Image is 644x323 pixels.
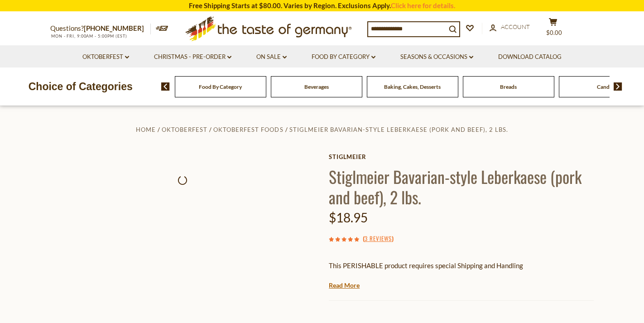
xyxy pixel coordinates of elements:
[82,52,129,62] a: Oktoberfest
[614,82,622,91] img: next arrow
[136,126,156,133] a: Home
[400,52,473,62] a: Seasons & Occasions
[337,278,594,289] li: We will ship this product in heat-protective packaging and ice.
[391,1,455,10] a: Click here for details.
[498,52,562,62] a: Download Catalog
[50,34,127,39] span: MON - FRI, 9:00AM - 5:00PM (EST)
[384,83,441,90] a: Baking, Cakes, Desserts
[329,166,594,207] h1: Stiglmeier Bavarian-style Leberkaese (pork and beef), 2 lbs.
[256,52,287,62] a: On Sale
[304,83,329,90] a: Beverages
[597,83,612,90] a: Candy
[539,18,567,40] button: $0.00
[546,29,562,36] span: $0.00
[501,23,530,30] span: Account
[50,23,151,34] p: Questions?
[329,260,594,271] p: This PERISHABLE product requires special Shipping and Handling
[329,153,594,160] a: Stiglmeier
[289,126,508,133] a: Stiglmeier Bavarian-style Leberkaese (pork and beef), 2 lbs.
[363,234,394,243] span: ( )
[329,210,368,225] span: $18.95
[161,82,170,91] img: previous arrow
[490,22,530,32] a: Account
[329,281,360,290] a: Read More
[84,24,144,32] a: [PHONE_NUMBER]
[213,126,283,133] a: Oktoberfest Foods
[162,126,207,133] a: Oktoberfest
[500,83,517,90] a: Breads
[199,83,242,90] a: Food By Category
[154,52,231,62] a: Christmas - PRE-ORDER
[312,52,375,62] a: Food By Category
[365,234,392,244] a: 3 Reviews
